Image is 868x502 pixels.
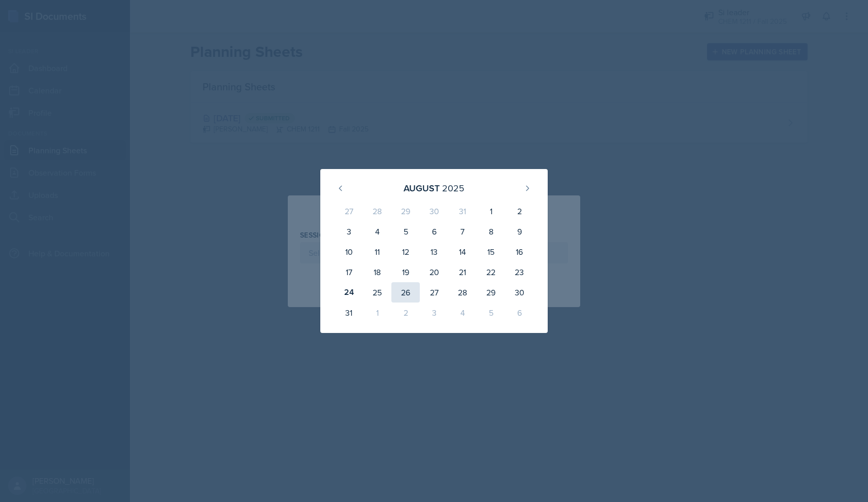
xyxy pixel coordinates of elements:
[477,282,505,303] div: 29
[448,262,477,282] div: 21
[477,242,505,262] div: 15
[442,181,464,195] div: 2025
[335,242,363,262] div: 10
[420,201,448,221] div: 30
[477,201,505,221] div: 1
[363,262,391,282] div: 18
[448,282,477,303] div: 28
[477,221,505,242] div: 8
[363,282,391,303] div: 25
[335,201,363,221] div: 27
[448,221,477,242] div: 7
[391,201,420,221] div: 29
[335,262,363,282] div: 17
[420,282,448,303] div: 27
[420,221,448,242] div: 6
[505,282,533,303] div: 30
[448,242,477,262] div: 14
[505,242,533,262] div: 16
[420,303,448,323] div: 3
[335,282,363,303] div: 24
[363,242,391,262] div: 11
[448,201,477,221] div: 31
[420,262,448,282] div: 20
[363,221,391,242] div: 4
[391,303,420,323] div: 2
[335,303,363,323] div: 31
[505,221,533,242] div: 9
[404,181,440,195] div: August
[391,221,420,242] div: 5
[391,282,420,303] div: 26
[505,303,533,323] div: 6
[363,303,391,323] div: 1
[391,242,420,262] div: 12
[477,262,505,282] div: 22
[335,221,363,242] div: 3
[477,303,505,323] div: 5
[505,262,533,282] div: 23
[448,303,477,323] div: 4
[420,242,448,262] div: 13
[505,201,533,221] div: 2
[363,201,391,221] div: 28
[391,262,420,282] div: 19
